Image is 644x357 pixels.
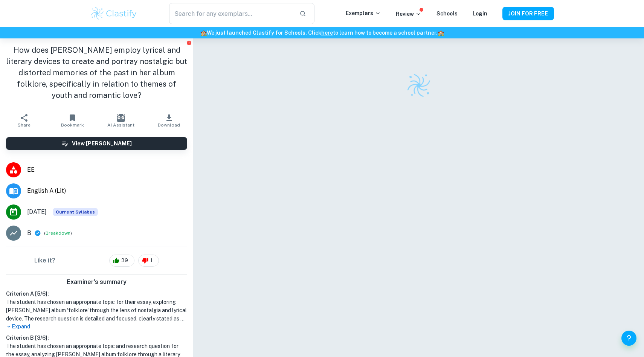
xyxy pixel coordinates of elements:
[34,256,55,265] h6: Like it?
[18,122,31,128] span: Share
[44,230,72,237] span: ( )
[6,290,187,298] h6: Criterion A [ 5 / 6 ]:
[109,255,134,267] div: 39
[346,9,381,17] p: Exemplars
[473,11,487,17] a: Login
[46,230,70,236] button: Breakdown
[61,122,84,128] span: Bookmark
[138,255,159,267] div: 1
[53,208,98,216] span: Current Syllabus
[158,122,180,128] span: Download
[502,7,554,20] button: JOIN FOR FREE
[48,110,96,131] button: Bookmark
[186,40,192,46] button: Report issue
[200,30,207,36] span: 🏫
[117,257,132,264] span: 39
[6,137,187,150] button: View [PERSON_NAME]
[6,44,187,101] h1: How does [PERSON_NAME] employ lyrical and literary devices to create and portray nostalgic but di...
[3,278,190,287] h6: Examiner's summary
[621,331,636,346] button: Help and Feedback
[169,3,293,24] input: Search for any exemplars...
[72,139,132,148] h6: View [PERSON_NAME]
[6,298,187,323] h1: The student has chosen an appropriate topic for their essay, exploring [PERSON_NAME] album 'folkl...
[404,71,433,100] img: Clastify logo
[146,257,157,264] span: 1
[321,30,333,36] a: here
[27,207,47,217] span: [DATE]
[117,114,125,122] img: AI Assistant
[2,29,642,37] h6: We just launched Clastify for Schools. Click to learn how to become a school partner.
[145,110,193,131] button: Download
[27,186,187,195] span: English A (Lit)
[6,323,187,331] p: Expand
[53,208,98,216] div: This exemplar is based on the current syllabus. Feel free to refer to it for inspiration/ideas wh...
[90,6,138,21] img: Clastify logo
[396,10,421,18] p: Review
[6,334,187,342] h6: Criterion B [ 3 / 6 ]:
[27,229,31,238] p: B
[436,11,458,17] a: Schools
[107,122,134,128] span: AI Assistant
[27,165,187,174] span: EE
[438,30,444,36] span: 🏫
[97,110,145,131] button: AI Assistant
